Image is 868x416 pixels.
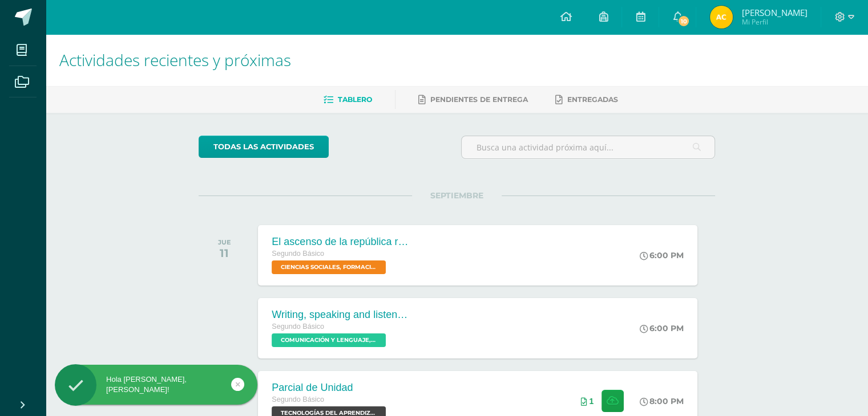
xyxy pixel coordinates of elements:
div: 11 [218,246,231,260]
span: Tablero [338,95,372,104]
span: Mi Perfil [741,17,807,27]
a: Entregadas [555,91,618,109]
div: 8:00 PM [640,396,684,406]
a: todas las Actividades [199,136,329,158]
a: Pendientes de entrega [418,91,528,109]
input: Busca una actividad próxima aquí... [462,136,714,158]
div: Parcial de Unidad [272,382,389,394]
div: 6:00 PM [640,323,684,333]
span: Segundo Básico [272,250,324,258]
img: 1694e63d267761c09aaa109f865c9d1c.png [710,6,733,28]
span: CIENCIAS SOCIALES, FORMACIÓN CIUDADANA E INTERCULTURALIDAD 'Sección A' [272,260,386,274]
span: COMUNICACIÓN Y LENGUAJE, IDIOMA EXTRANJERO 'Sección A' [272,333,386,347]
span: 1 [589,397,594,406]
div: 6:00 PM [640,250,684,260]
div: Archivos entregados [580,397,594,406]
span: [PERSON_NAME] [741,7,807,18]
span: Entregadas [567,95,618,104]
div: Hola [PERSON_NAME], [PERSON_NAME]! [55,374,257,395]
span: Segundo Básico [272,323,324,331]
span: 10 [677,15,690,27]
div: El ascenso de la república romana [272,236,409,248]
span: SEPTIEMBRE [412,190,502,201]
span: Pendientes de entrega [430,95,528,104]
div: Writing, speaking and listening. [272,309,409,321]
div: JUE [218,238,231,246]
span: Actividades recientes y próximas [59,49,291,71]
span: Segundo Básico [272,395,324,403]
a: Tablero [324,91,372,109]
